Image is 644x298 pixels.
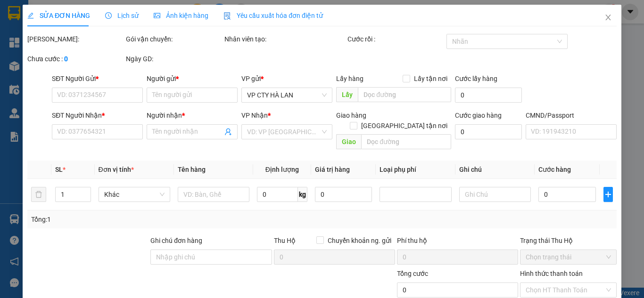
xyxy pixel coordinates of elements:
[154,12,160,19] span: picture
[273,237,295,244] span: Thu Hộ
[178,166,206,173] span: Tên hàng
[147,110,238,121] div: Người nhận
[603,187,613,202] button: plus
[150,250,272,265] input: Ghi chú đơn hàng
[336,87,358,102] span: Lấy
[454,75,497,82] label: Cước lấy hàng
[324,235,395,246] span: Chuyển khoản ng. gửi
[459,187,530,202] input: Ghi Chú
[397,270,428,277] span: Tổng cước
[336,75,363,82] span: Lấy hàng
[314,166,349,173] span: Giá trị hàng
[52,110,143,121] div: SĐT Người Nhận
[265,166,299,173] span: Định lượng
[147,73,238,84] div: Người gửi
[52,73,143,84] div: SĐT Người Gửi
[336,134,361,149] span: Giao
[98,166,133,173] span: Đơn vị tính
[27,54,124,64] div: Chưa cước :
[604,14,612,21] span: close
[241,112,268,119] span: VP Nhận
[223,12,231,20] img: icon
[31,187,46,202] button: delete
[154,12,208,19] span: Ảnh kiện hàng
[224,128,232,136] span: user-add
[520,270,583,277] label: Hình thức thanh toán
[64,55,68,63] b: 0
[376,161,455,179] th: Loại phụ phí
[297,187,307,202] span: kg
[126,34,223,44] div: Gói vận chuyển:
[454,124,522,139] input: Cước giao hàng
[603,191,612,198] span: plus
[150,237,202,244] label: Ghi chú đơn hàng
[336,112,366,119] span: Giao hàng
[454,112,501,119] label: Cước giao hàng
[538,166,571,173] span: Cước hàng
[105,12,139,19] span: Lịch sử
[347,34,444,44] div: Cước rồi :
[358,87,451,102] input: Dọc đường
[223,12,323,19] span: Yêu cầu xuất hóa đơn điện tử
[31,214,249,225] div: Tổng: 1
[526,110,617,121] div: CMND/Passport
[241,73,332,84] div: VP gửi
[55,166,63,173] span: SL
[105,12,112,19] span: clock-circle
[455,161,534,179] th: Ghi chú
[361,134,451,149] input: Dọc đường
[104,187,164,201] span: Khác
[397,235,518,250] div: Phí thu hộ
[595,5,621,31] button: Close
[27,34,124,44] div: [PERSON_NAME]:
[27,12,34,19] span: edit
[224,34,346,44] div: Nhân viên tạo:
[526,250,611,264] span: Chọn trạng thái
[247,88,327,102] span: VP CTY HÀ LAN
[178,187,249,202] input: VD: Bàn, Ghế
[126,54,223,64] div: Ngày GD:
[410,73,451,84] span: Lấy tận nơi
[27,12,90,19] span: SỬA ĐƠN HÀNG
[520,235,617,246] div: Trạng thái Thu Hộ
[357,121,451,131] span: [GEOGRAPHIC_DATA] tận nơi
[454,88,522,103] input: Cước lấy hàng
